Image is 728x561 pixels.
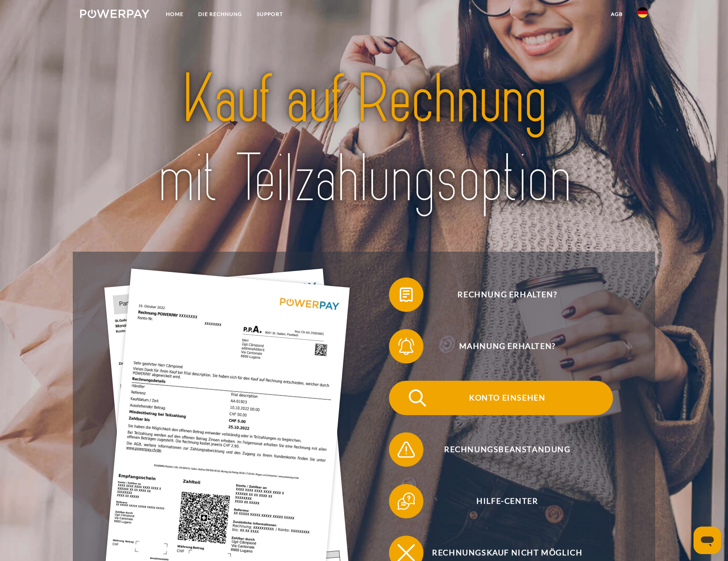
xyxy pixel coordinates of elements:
a: Home [159,6,191,22]
span: Rechnung erhalten? [402,277,613,312]
img: title-powerpay_de.svg [108,56,620,222]
span: Konto einsehen [402,381,613,415]
img: de [638,7,648,18]
button: Konto einsehen [389,381,613,415]
img: qb_bell.svg [395,336,417,357]
iframe: Schaltfläche zum Öffnen des Messaging-Fensters [694,527,721,554]
button: Rechnung erhalten? [389,277,613,312]
a: DIE RECHNUNG [191,6,249,22]
img: qb_help.svg [395,490,417,512]
button: Rechnungsbeanstandung [389,432,613,467]
img: logo-powerpay-white.svg [80,9,149,18]
span: Hilfe-Center [402,484,613,518]
img: qb_warning.svg [395,439,417,460]
a: SUPPORT [249,6,290,22]
img: qb_search.svg [407,387,428,409]
button: Hilfe-Center [389,484,613,518]
span: Rechnungsbeanstandung [402,432,613,467]
span: Mahnung erhalten? [402,329,613,364]
a: agb [604,6,630,22]
button: Mahnung erhalten? [389,329,613,364]
img: qb_bill.svg [395,284,417,305]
